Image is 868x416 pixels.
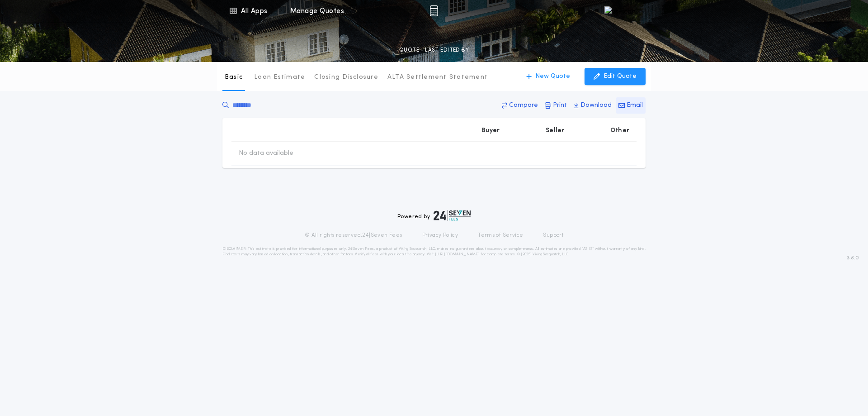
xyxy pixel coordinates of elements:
[422,232,458,239] a: Privacy Policy
[847,254,859,262] span: 3.8.0
[585,68,646,85] button: Edit Quote
[225,73,243,82] p: Basic
[546,126,565,135] p: Seller
[481,126,500,135] p: Buyer
[627,101,643,110] p: Email
[542,97,570,114] button: Print
[610,126,629,135] p: Other
[616,97,646,114] button: Email
[509,101,538,110] p: Compare
[399,46,469,55] p: QUOTE - LAST EDITED BY
[517,68,579,85] button: New Quote
[553,101,567,110] p: Print
[314,73,378,82] p: Closing Disclosure
[434,210,471,221] img: logo
[499,97,541,114] button: Compare
[580,101,612,110] p: Download
[478,232,523,239] a: Terms of Service
[543,232,563,239] a: Support
[397,210,471,221] div: Powered by
[305,232,402,239] p: © All rights reserved. 24|Seven Fees
[254,73,305,82] p: Loan Estimate
[222,246,646,257] p: DISCLAIMER: This estimate is provided for informational purposes only. 24|Seven Fees, a product o...
[535,72,570,81] p: New Quote
[387,73,488,82] p: ALTA Settlement Statement
[604,6,636,15] img: vs-icon
[435,253,480,256] a: [URL][DOMAIN_NAME]
[231,142,301,165] td: No data available
[604,72,637,81] p: Edit Quote
[571,97,614,114] button: Download
[429,5,438,16] img: img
